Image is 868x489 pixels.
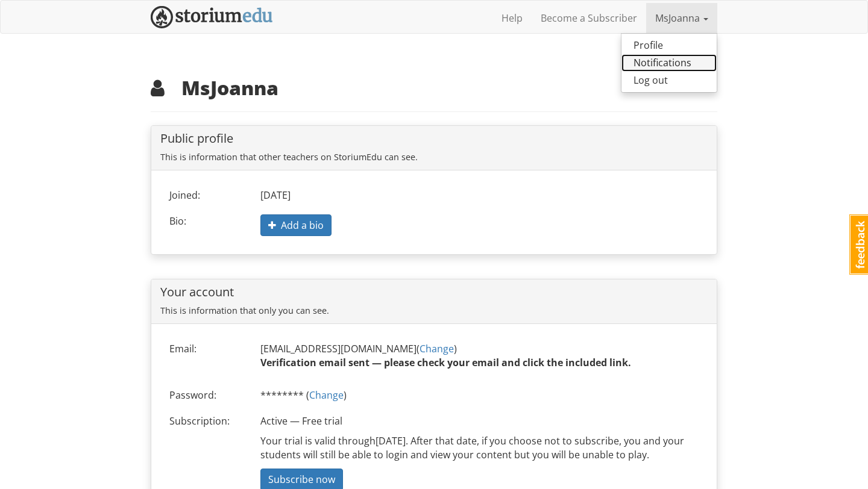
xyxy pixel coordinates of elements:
[160,214,251,228] div: Bio:
[532,3,646,33] a: Become a Subscriber
[492,3,532,33] a: Help
[160,132,708,145] h4: Public profile
[251,342,708,376] div: [EMAIL_ADDRESS][DOMAIN_NAME] ( )
[151,77,717,98] h2: MsJoanna
[160,388,251,402] div: Password:
[420,342,454,355] a: Change
[260,356,631,369] strong: Verification email sent — please check your email and click the included link.
[160,305,708,317] p: This is information that only you can see.
[621,33,717,93] ul: MsJoanna
[260,414,699,428] p: Active — Free trial
[151,6,273,28] img: StoriumEDU
[621,37,717,54] a: Profile
[160,285,708,299] h4: Your account
[260,434,699,462] p: Your trial is valid through [DATE] . After that date, if you choose not to subscribe, you and you...
[621,72,717,89] a: Log out
[160,188,251,202] div: Joined:
[268,473,335,486] span: Subscribe now
[251,188,708,202] div: [DATE]
[160,414,251,428] div: Subscription:
[646,3,717,33] a: MsJoanna
[268,219,324,232] span: Add a bio
[160,151,708,164] p: This is information that other teachers on StoriumEdu can see.
[160,342,251,356] div: Email:
[621,54,717,72] a: Notifications
[309,388,344,402] a: Change
[260,214,332,237] button: Add a bio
